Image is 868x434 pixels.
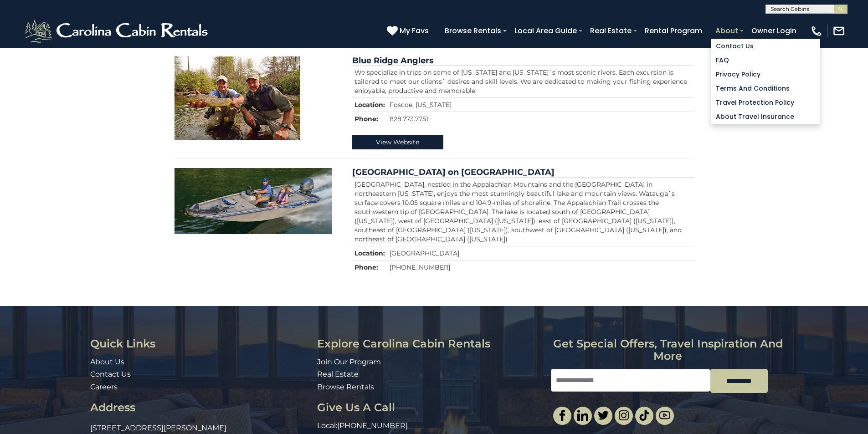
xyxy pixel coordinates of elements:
[387,246,694,260] td: [GEOGRAPHIC_DATA]
[640,23,707,39] a: Rental Program
[711,23,743,39] a: About
[711,82,820,96] a: Terms and Conditions
[354,115,378,123] strong: Phone:
[747,23,801,39] a: Owner Login
[711,53,820,67] a: FAQ
[354,249,385,257] strong: Location:
[711,96,820,110] a: Travel Protection Policy
[175,56,300,140] img: Blue Ridge Anglers
[352,178,694,246] td: [GEOGRAPHIC_DATA], nestled in the Appalachian Mountains and the [GEOGRAPHIC_DATA] in northeastern...
[510,23,581,39] a: Local Area Guide
[810,25,823,37] img: phone-regular-white.png
[618,410,629,421] img: instagram-single.svg
[90,370,131,378] a: Contact Us
[711,67,820,82] a: Privacy Policy
[586,23,636,39] a: Real Estate
[354,263,378,271] strong: Phone:
[317,402,544,414] h3: Give Us A Call
[659,410,670,421] img: youtube-light.svg
[317,357,381,366] a: Join Our Program
[354,101,385,109] strong: Location:
[598,410,609,421] img: twitter-single.svg
[711,39,820,53] a: Contact Us
[352,167,555,177] a: [GEOGRAPHIC_DATA] on [GEOGRAPHIC_DATA]
[337,421,408,430] a: [PHONE_NUMBER]
[317,383,374,391] a: Browse Rentals
[317,338,544,350] h3: Explore Carolina Cabin Rentals
[387,98,694,112] td: Foscoe, [US_STATE]
[639,410,650,421] img: tiktok.svg
[90,338,310,350] h3: Quick Links
[352,135,443,149] a: View Website
[352,66,694,98] td: We specialize in trips on some of [US_STATE] and [US_STATE]`s most scenic rivers. Each excursion ...
[440,23,506,39] a: Browse Rentals
[352,56,434,66] a: Blue Ridge Anglers
[90,357,124,366] a: About Us
[832,25,845,37] img: mail-regular-white.png
[577,410,588,421] img: linkedin-single.svg
[387,25,431,37] a: My Favs
[400,25,429,36] span: My Favs
[551,338,785,362] h3: Get special offers, travel inspiration and more
[175,168,332,234] img: Fish Springs Marina on Watauga Lake
[557,410,568,421] img: facebook-single.svg
[387,260,694,275] td: [PHONE_NUMBER]
[387,112,694,126] td: 828.773.7751
[90,402,310,414] h3: Address
[711,110,820,124] a: About Travel Insurance
[317,370,359,378] a: Real Estate
[317,421,544,431] p: Local:
[90,383,118,391] a: Careers
[23,17,212,45] img: White-1-2.png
